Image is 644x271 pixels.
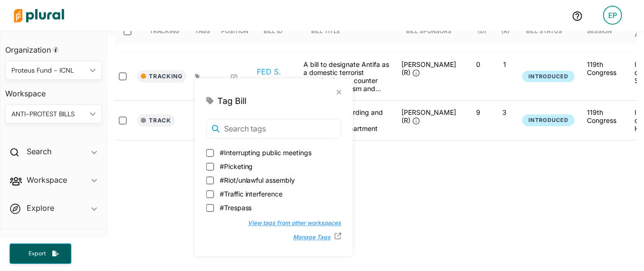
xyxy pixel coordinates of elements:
[206,119,342,139] input: Search tags
[522,114,575,126] button: Introduced
[5,36,102,57] h3: Organization
[220,175,295,185] span: #Riot/unlawful assembly
[195,74,200,79] div: Add tags
[257,67,293,86] a: FED S. 2936
[0,229,107,252] h4: Saved
[587,18,620,45] div: Session
[119,73,127,80] input: select-row-federal-119-s2936
[27,175,67,185] h2: Workspace
[401,60,456,76] span: [PERSON_NAME] (R)
[22,250,52,258] span: Export
[119,117,127,124] input: select-row-federal-119-hr2936
[137,114,175,127] button: Track
[206,190,214,198] input: #Traffic interference
[612,239,634,262] iframe: Intercom live chat
[495,108,514,116] p: 3
[220,203,252,213] span: #Trespass
[206,204,214,212] input: #Trespass
[220,189,283,199] span: #Traffic interference
[495,60,514,68] p: 1
[10,243,71,264] button: Export
[11,109,86,119] div: ANTI-PROTEST BILLS
[587,108,619,124] div: 119th Congress
[206,163,214,170] input: #Picketing
[469,108,488,116] p: 9
[137,70,186,83] button: Tracking
[587,60,619,76] div: 119th Congress
[11,65,86,75] div: Proteus Fund - ICNL
[206,149,214,157] input: #Interrupting public meetings
[469,60,488,68] p: 0
[51,46,60,54] div: Tooltip anchor
[5,80,102,101] h3: Workspace
[230,74,238,82] div: Add Position Statement
[299,60,394,93] div: A bill to designate Antifa as a domestic terrorist organization, to counter domestic terrorism an...
[284,231,335,245] button: Manage Tags
[587,28,612,35] div: Session
[217,94,246,107] span: Tag Bill
[401,108,456,124] span: [PERSON_NAME] (R)
[220,161,253,171] span: #Picketing
[27,203,54,213] h2: Explore
[206,177,214,184] input: #Riot/unlawful assembly
[522,71,575,83] button: Introduced
[220,148,312,158] span: #Interrupting public meetings
[27,146,51,157] h2: Search
[239,216,342,231] button: View tags from other workspaces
